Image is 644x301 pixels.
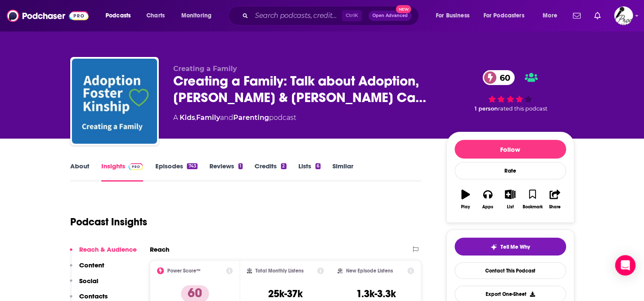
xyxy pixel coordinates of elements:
h2: Reach [150,245,169,253]
span: Open Advanced [372,14,408,18]
a: Contact This Podcast [455,262,566,279]
button: tell me why sparkleTell Me Why [455,238,566,256]
div: Play [461,204,470,210]
span: Monitoring [181,10,212,22]
div: 6 [315,163,321,169]
button: open menu [430,9,480,23]
h2: New Episode Listens [346,268,393,274]
a: About [70,162,89,182]
h1: Podcast Insights [70,216,147,228]
span: 1 person [475,105,498,112]
a: Show notifications dropdown [570,9,584,23]
button: open menu [175,9,223,23]
span: Tell Me Why [501,244,530,250]
h3: 1.3k-3.3k [356,287,396,300]
h2: Total Monthly Listens [255,268,303,274]
a: Episodes743 [155,162,197,182]
span: , [195,114,196,122]
a: Show notifications dropdown [591,9,604,23]
button: Open AdvancedNew [369,11,412,21]
button: Follow [455,140,566,159]
span: Creating a Family [173,65,237,73]
button: Content [70,261,104,277]
span: 60 [491,70,515,85]
span: rated this podcast [498,105,547,112]
img: Podchaser - Follow, Share and Rate Podcasts [7,8,89,24]
div: 1 [238,163,243,169]
div: A podcast [173,113,296,123]
a: InsightsPodchaser Pro [101,162,143,182]
a: Kids [180,114,195,122]
button: Social [70,277,98,292]
span: For Podcasters [484,10,524,22]
a: Parenting [233,114,269,122]
button: open menu [478,9,537,23]
a: 60 [483,70,515,85]
button: List [499,184,521,215]
p: Reach & Audience [79,245,137,253]
div: Search podcasts, credits, & more... [236,6,427,26]
div: 60 1 personrated this podcast [447,65,574,117]
div: Apps [482,204,493,210]
button: Share [544,184,566,215]
img: tell me why sparkle [490,244,497,250]
a: Reviews1 [209,162,243,182]
div: 743 [187,163,197,169]
p: Social [79,277,98,285]
span: Logged in as sdonovan [614,6,633,25]
button: Reach & Audience [70,245,137,261]
img: User Profile [614,6,633,25]
span: New [396,5,411,13]
a: Family [196,114,220,122]
div: 2 [281,163,286,169]
button: open menu [100,9,142,23]
h3: 25k-37k [268,287,303,300]
div: Bookmark [522,204,542,210]
p: Contacts [79,292,108,300]
span: Podcasts [106,10,131,22]
span: and [220,114,233,122]
button: Show profile menu [614,6,633,25]
button: Bookmark [521,184,544,215]
span: More [543,10,557,22]
img: Creating a Family: Talk about Adoption, Foster & Kinship Care [72,59,157,144]
p: Content [79,261,104,269]
a: Charts [141,9,170,23]
button: open menu [537,9,568,23]
button: Apps [477,184,499,215]
div: Rate [455,162,566,179]
input: Search podcasts, credits, & more... [252,9,342,23]
a: Lists6 [298,162,321,182]
span: Charts [146,10,165,22]
div: Open Intercom Messenger [615,255,635,275]
a: Similar [332,162,353,182]
div: Share [549,204,561,210]
h2: Power Score™ [167,268,200,274]
div: List [507,204,514,210]
img: Podchaser Pro [129,163,143,170]
button: Play [455,184,477,215]
a: Credits2 [255,162,286,182]
span: Ctrl K [342,10,362,21]
span: For Business [436,10,469,22]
